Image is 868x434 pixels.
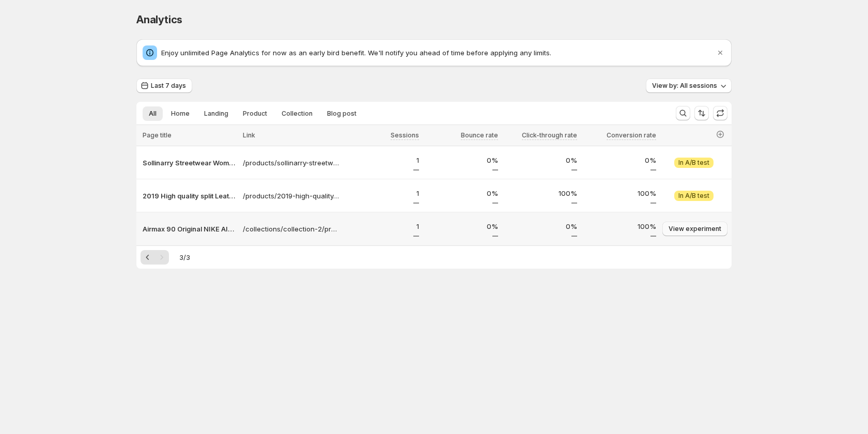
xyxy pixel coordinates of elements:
a: /products/2019-high-quality-split-leather-men-boots-dr-boots-shoes-high-top-motorcycle-autumn-win... [243,191,340,201]
p: 0% [504,155,577,165]
p: 1 [346,155,419,165]
span: In A/B test [678,159,709,167]
p: 100% [583,188,656,198]
span: View experiment [669,225,721,233]
button: Dismiss notification [713,45,727,60]
a: /products/sollinarry-streetwear-women-autumn-blazer-skirt-sets-long-sleeve-plaid-winter-chic-blaz... [243,158,340,168]
span: Analytics [136,13,182,26]
span: Blog post [327,110,357,118]
span: 3 / 3 [179,252,190,262]
span: Conversion rate [607,131,656,139]
button: Airmax 90 Original NIKE AIR MAX 90 ESSENTIAL men's Running Shoes Sport – Gemcommerce-[PERSON_NAME... [143,224,237,234]
nav: Pagination [141,250,169,265]
p: 100% [504,188,577,198]
span: Click-through rate [522,131,577,139]
p: 0% [425,221,498,231]
p: 0% [425,155,498,165]
p: 0% [425,188,498,198]
p: 0% [504,221,577,231]
button: View by: All sessions [646,79,732,93]
p: 1 [346,188,419,198]
span: Landing [204,110,228,118]
span: Bounce rate [461,131,498,139]
span: Home [171,110,190,118]
span: Collection [282,110,313,118]
span: View by: All sessions [652,82,717,90]
span: Last 7 days [151,82,186,90]
span: Page title [143,131,172,139]
p: 1 [346,221,419,231]
span: Link [243,131,255,139]
button: Previous [141,250,155,265]
p: 100% [583,221,656,231]
span: All [149,110,157,118]
p: Enjoy unlimited Page Analytics for now as an early bird benefit. We'll notify you ahead of time b... [161,48,715,58]
button: Last 7 days [136,79,192,93]
span: Sessions [391,131,419,139]
span: In A/B test [678,192,709,200]
button: Sollinarry Streetwear Women Autumn Blazer Skirt Sets Long Sleeve Plaid – Gemcommerce-[PERSON_NAME... [143,158,237,168]
button: 2019 High quality split Leather Men Boots Dr Boots shoes High Top Motorcycle Autumn Winter shoes ... [143,191,237,201]
a: /collections/collection-2/products/airmax-90-original-nike-air-max-90-essential-mens-running-shoe... [243,224,340,234]
button: View experiment [662,222,727,236]
p: 0% [583,155,656,165]
button: Search and filter results [676,106,690,120]
button: Sort the results [694,106,709,120]
span: Product [243,110,267,118]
